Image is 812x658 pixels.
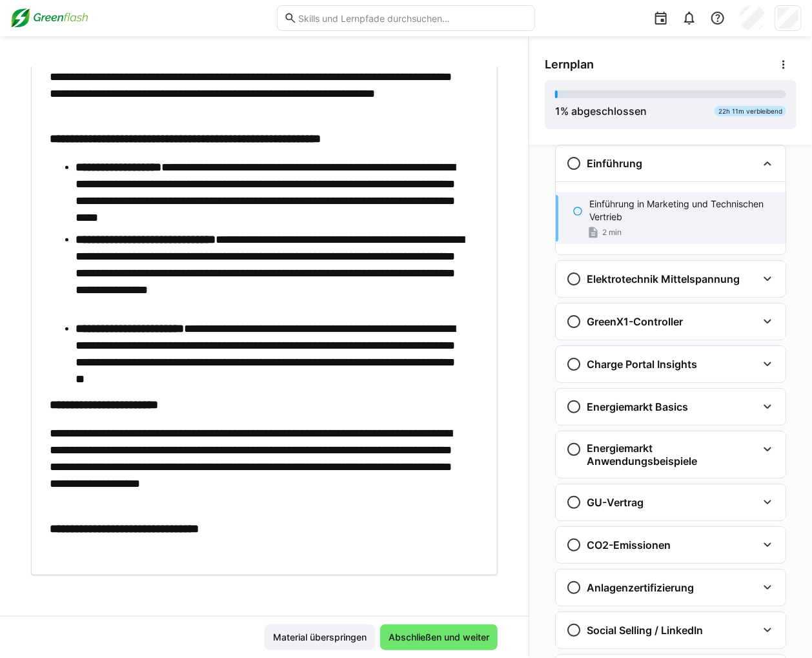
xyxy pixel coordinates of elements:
h3: Anlagenzertifizierung [587,581,694,594]
div: 22h 11m verbleibend [715,106,786,116]
h3: CO2-Emissionen [587,539,671,551]
h3: GreenX1-Controller [587,315,683,328]
h3: Charge Portal Insights [587,358,697,371]
span: Abschließen und weiter [387,631,491,644]
span: Lernplan [545,57,594,72]
input: Skills und Lernpfade durchsuchen… [297,12,527,24]
h3: Social Selling / LinkedIn [587,624,703,637]
div: % abgeschlossen [555,103,647,119]
h3: Energiemarkt Basics [587,400,688,413]
p: Einführung in Marketing und Technischen Vertrieb [589,198,775,223]
span: 2 min [602,227,622,238]
span: Material überspringen [271,631,369,644]
h3: Elektrotechnik Mittelspannung [587,272,740,285]
button: Abschließen und weiter [380,624,498,650]
h3: Energiemarkt Anwendungsbeispiele [587,442,757,468]
button: Material überspringen [265,624,375,650]
span: 1 [555,105,560,118]
h3: Einführung [587,157,642,170]
h3: GU-Vertrag [587,496,644,509]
